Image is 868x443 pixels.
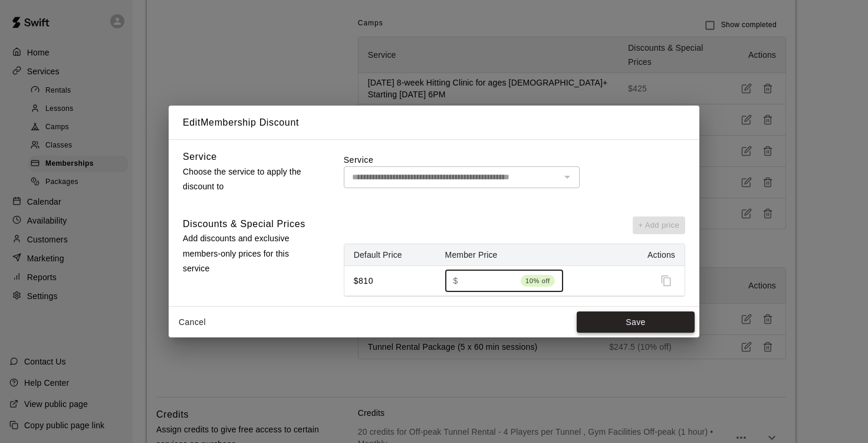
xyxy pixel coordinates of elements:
h6: Service [183,149,217,165]
button: Cancel [173,311,211,333]
th: Member Price [436,244,622,266]
p: $ [453,275,458,287]
th: Default Price [344,244,436,266]
span: 10% off [521,275,555,287]
p: Add discounts and exclusive members-only prices for this service [183,231,314,276]
button: Save [577,311,695,333]
p: Choose the service to apply the discount to [183,165,314,194]
label: Service [344,154,685,166]
h2: Edit Membership Discount [169,106,699,140]
p: $810 [354,275,426,287]
th: Actions [622,244,685,266]
h6: Discounts & Special Prices [183,216,305,232]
